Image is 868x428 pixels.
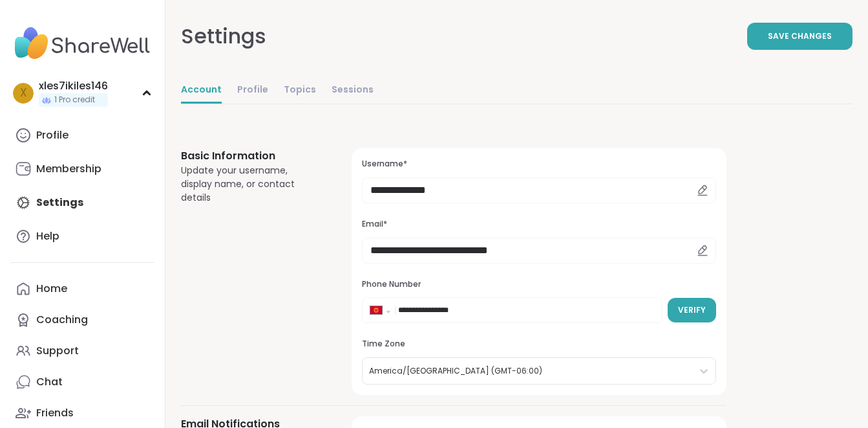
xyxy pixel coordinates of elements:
[284,78,316,104] a: Topics
[362,339,716,350] h3: Time Zone
[181,21,266,52] div: Settings
[362,279,716,290] h3: Phone Number
[332,78,374,104] a: Sessions
[10,366,154,398] a: Chat
[54,95,95,106] span: 1 Pro credit
[39,79,108,93] div: xles7ikiles146
[181,78,222,104] a: Account
[668,298,716,322] button: Verify
[678,304,706,316] span: Verify
[36,313,88,327] div: Coaching
[10,304,154,335] a: Coaching
[181,164,321,205] div: Update your username, display name, or contact details
[10,273,154,304] a: Home
[768,30,832,42] span: Save Changes
[181,148,321,164] h3: Basic Information
[20,85,27,102] span: x
[36,128,69,142] div: Profile
[10,153,154,185] a: Membership
[10,335,154,366] a: Support
[36,375,63,389] div: Chat
[747,23,852,50] button: Save Changes
[10,120,154,151] a: Profile
[237,78,268,104] a: Profile
[10,221,154,252] a: Help
[36,229,59,243] div: Help
[362,159,716,170] h3: Username*
[36,344,79,358] div: Support
[36,406,74,420] div: Friends
[362,219,716,230] h3: Email*
[36,162,101,176] div: Membership
[36,282,67,296] div: Home
[10,21,154,66] img: ShareWell Nav Logo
